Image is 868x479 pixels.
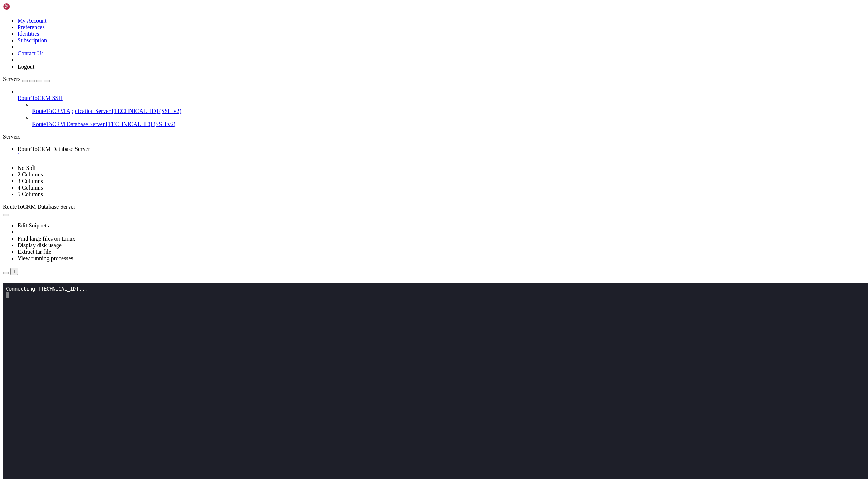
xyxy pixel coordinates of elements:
span: Servers [3,76,20,82]
a:  [18,152,865,159]
li: RouteToCRM Database Server [TECHNICAL_ID] (SSH v2) [32,114,865,128]
a: RouteToCRM SSH [18,95,865,101]
a: 5 Columns [18,191,43,197]
div:  [13,269,15,274]
span: RouteToCRM Database Server [32,121,105,127]
span: RouteToCRM Database Server [3,203,75,210]
a: View running processes [18,255,73,261]
a: Identities [18,31,39,37]
a: Extract tar file [18,249,51,255]
x-row: Connecting [TECHNICAL_ID]... [3,3,710,9]
span: [TECHNICAL_ID] (SSH v2) [106,121,175,127]
a: Logout [18,63,34,70]
a: RouteToCRM Database Server [TECHNICAL_ID] (SSH v2) [32,121,865,128]
a: 4 Columns [18,184,43,191]
li: RouteToCRM SSH [18,88,865,128]
li: RouteToCRM Application Server [TECHNICAL_ID] (SSH v2) [32,101,865,114]
a: Preferences [18,24,45,30]
a: No Split [18,165,37,171]
a: RouteToCRM Application Server [TECHNICAL_ID] (SSH v2) [32,108,865,114]
a: Edit Snippets [18,222,49,229]
div: (0, 1) [3,9,6,15]
a: 3 Columns [18,178,43,184]
a: My Account [18,17,47,24]
span: RouteToCRM Application Server [32,108,111,114]
a: Find large files on Linux [18,235,75,242]
a: Display disk usage [18,242,62,248]
a: RouteToCRM Database Server [18,146,865,159]
img: Shellngn [3,3,45,10]
a: 2 Columns [18,171,43,178]
button:  [10,268,18,275]
span: RouteToCRM SSH [18,95,63,101]
a: Contact Us [18,50,44,57]
div: Servers [3,133,865,140]
a: Subscription [18,37,47,43]
a: Servers [3,76,50,82]
span: RouteToCRM Database Server [18,146,90,152]
span: [TECHNICAL_ID] (SSH v2) [112,108,181,114]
